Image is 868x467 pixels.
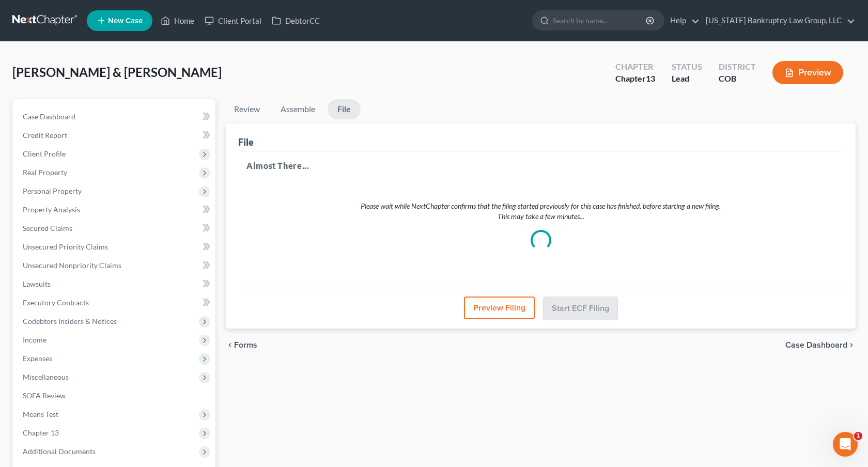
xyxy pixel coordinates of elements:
span: Means Test [23,410,58,418]
span: Forms [234,341,257,349]
span: Unsecured Priority Claims [23,242,108,251]
div: Status [672,61,702,73]
a: SOFA Review [14,386,215,405]
span: Real Property [23,168,67,177]
a: Case Dashboard chevron_right [785,341,856,349]
span: Personal Property [23,186,82,195]
span: Expenses [23,354,52,363]
span: Lawsuits [23,279,51,288]
a: Lawsuits [14,275,215,293]
a: Executory Contracts [14,293,215,312]
a: Credit Report [14,126,215,145]
div: File [238,136,254,148]
i: chevron_right [847,341,856,349]
iframe: Intercom live chat [833,432,858,457]
span: New Case [108,17,143,25]
div: COB [719,73,756,85]
span: 13 [646,73,655,83]
div: Chapter [615,73,655,85]
a: File [328,99,361,119]
span: Case Dashboard [23,112,75,121]
span: Executory Contracts [23,298,89,307]
input: Search by name... [553,11,647,30]
a: [US_STATE] Bankruptcy Law Group, LLC [701,11,855,30]
h5: Almost There... [246,160,835,172]
button: Start ECF Filing [543,297,618,320]
span: Unsecured Nonpriority Claims [23,261,121,270]
span: [PERSON_NAME] & [PERSON_NAME] [12,65,222,80]
span: SOFA Review [23,391,66,400]
span: 1 [854,432,862,440]
span: Credit Report [23,131,67,139]
p: Please wait while NextChapter confirms that the filing started previously for this case has finis... [271,201,810,222]
div: District [719,61,756,73]
a: DebtorCC [267,11,325,30]
a: Client Portal [199,11,267,30]
a: Property Analysis [14,200,215,219]
i: chevron_left [226,341,234,349]
div: Lead [672,73,702,85]
a: Secured Claims [14,219,215,238]
button: Preview Filing [464,297,535,319]
span: Chapter 13 [23,428,59,437]
a: Unsecured Nonpriority Claims [14,256,215,275]
span: Case Dashboard [785,341,847,349]
span: Secured Claims [23,224,72,232]
button: chevron_left Forms [226,341,271,349]
button: Preview [772,61,843,84]
div: Chapter [615,61,655,73]
span: Codebtors Insiders & Notices [23,317,117,325]
span: Property Analysis [23,205,80,214]
a: Review [226,99,268,119]
a: Case Dashboard [14,107,215,126]
span: Additional Documents [23,447,96,456]
span: Miscellaneous [23,372,69,381]
a: Home [156,11,199,30]
a: Unsecured Priority Claims [14,238,215,256]
a: Help [665,11,700,30]
span: Client Profile [23,149,66,158]
a: Assemble [272,99,323,119]
span: Income [23,335,47,344]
